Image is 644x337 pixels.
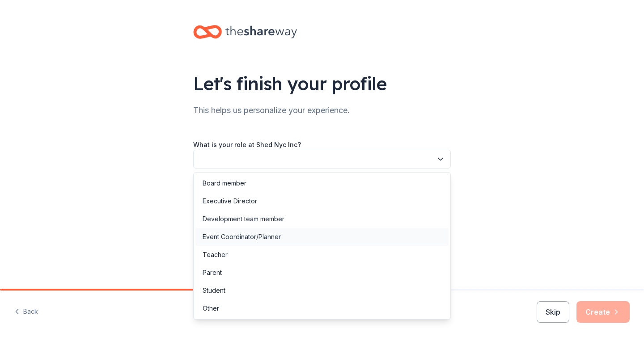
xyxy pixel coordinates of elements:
div: Event Coordinator/Planner [203,232,281,242]
div: Executive Director [203,196,257,206]
div: Teacher [203,249,228,260]
div: Student [203,285,225,296]
div: Parent [203,267,222,278]
div: Board member [203,178,246,189]
div: Other [203,303,219,314]
div: Development team member [203,214,284,224]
